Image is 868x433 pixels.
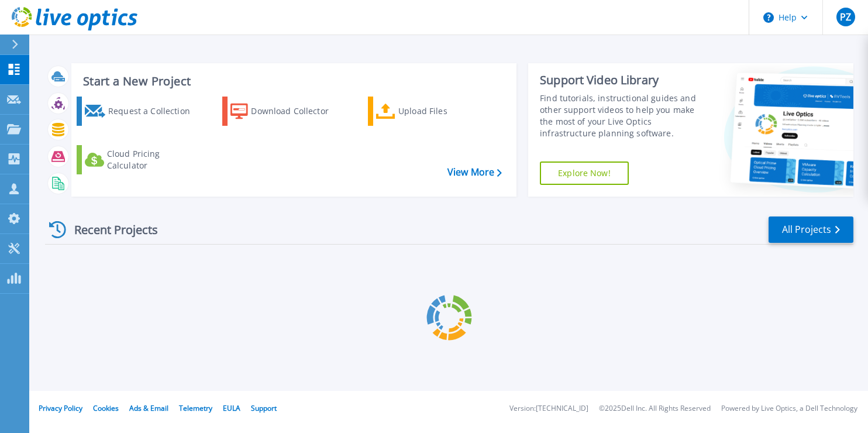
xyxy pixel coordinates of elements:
[840,12,851,22] span: PZ
[251,403,277,413] a: Support
[721,405,857,413] li: Powered by Live Optics, a Dell Technology
[179,403,212,413] a: Telemetry
[107,148,194,171] div: Cloud Pricing Calculator
[368,97,488,126] a: Upload Files
[39,403,82,413] a: Privacy Policy
[540,92,702,139] div: Find tutorials, instructional guides and other support videos to help you make the most of your L...
[129,403,168,413] a: Ads & Email
[398,99,485,123] div: Upload Files
[108,99,194,123] div: Request a Collection
[93,403,119,413] a: Cookies
[540,73,702,88] div: Support Video Library
[251,99,339,123] div: Download Collector
[223,403,240,413] a: EULA
[45,215,174,244] div: Recent Projects
[77,97,197,126] a: Request a Collection
[599,405,711,413] li: © 2025 Dell Inc. All Rights Reserved
[77,145,197,174] a: Cloud Pricing Calculator
[769,216,853,243] a: All Projects
[222,97,342,126] a: Download Collector
[447,167,502,178] a: View More
[540,161,629,185] a: Explore Now!
[83,75,501,88] h3: Start a New Project
[509,405,588,413] li: Version: [TECHNICAL_ID]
